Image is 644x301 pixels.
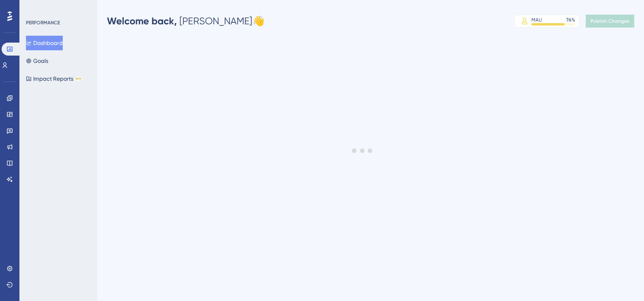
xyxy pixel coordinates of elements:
[591,18,629,24] span: Publish Changes
[26,19,60,26] div: PERFORMANCE
[586,15,634,28] button: Publish Changes
[566,17,575,23] div: 76 %
[107,15,177,27] span: Welcome back,
[531,17,542,23] div: MAU
[107,15,264,28] div: [PERSON_NAME] 👋
[26,36,63,50] button: Dashboard
[26,54,48,68] button: Goals
[26,71,82,86] button: Impact ReportsBETA
[75,77,82,81] div: BETA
